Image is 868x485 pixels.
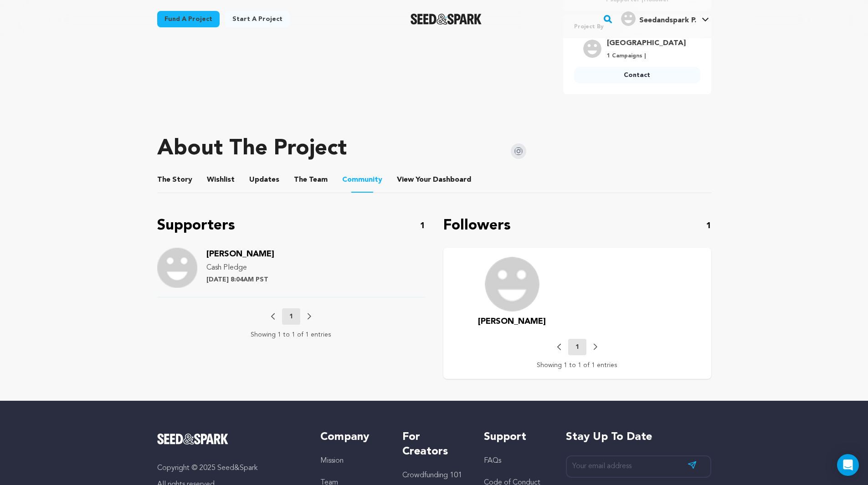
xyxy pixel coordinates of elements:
[157,463,303,474] p: Copyright © 2025 Seed&Spark
[706,220,711,232] p: 1
[566,455,711,478] input: Your email address
[157,174,192,185] span: Story
[320,457,344,465] a: Mission
[251,330,331,339] p: Showing 1 to 1 of 1 entries
[420,220,425,232] p: 1
[575,342,579,352] p: 1
[402,472,462,479] a: Crowdfunding 101
[157,434,229,444] img: Seed&Spark Logo
[566,430,711,444] h5: Stay up to date
[607,52,686,60] p: 1 Campaigns |
[639,17,696,24] span: Seedandspark P.
[206,250,274,258] span: [PERSON_NAME]
[619,10,711,29] span: Seedandspark P.'s Profile
[397,174,473,185] span: Your
[583,40,601,58] img: user.png
[607,38,686,49] a: Goto Seedandspark Pazzo profile
[294,174,307,185] span: The
[320,430,384,444] h5: Company
[289,312,293,321] p: 1
[411,14,482,25] a: Seed&Spark Homepage
[478,317,546,326] span: [PERSON_NAME]
[511,143,526,159] img: Seed&Spark Instagram Icon
[157,138,347,160] h1: About The Project
[157,248,197,288] img: Support Image
[157,174,170,185] span: The
[485,257,539,311] img: user.png
[621,11,696,26] div: Seedandspark P.'s Profile
[206,262,274,273] p: Cash Pledge
[157,215,235,237] p: Supporters
[225,11,290,27] a: Start a project
[206,275,274,284] p: [DATE] 8:04AM PST
[433,174,471,185] span: Dashboard
[484,457,501,465] a: FAQs
[619,10,711,26] a: Seedandspark P.'s Profile
[282,308,300,325] button: 1
[568,339,586,355] button: 1
[484,430,547,444] h5: Support
[621,11,636,26] img: user.png
[207,174,235,185] span: Wishlist
[537,361,617,370] p: Showing 1 to 1 of 1 entries
[157,11,220,27] a: Fund a project
[249,174,279,185] span: Updates
[411,14,482,25] img: Seed&Spark Logo Dark Mode
[443,215,511,237] p: Followers
[574,67,700,83] a: Contact
[397,174,473,185] a: ViewYourDashboard
[837,454,859,476] div: Open Intercom Messenger
[206,251,274,258] a: [PERSON_NAME]
[342,174,382,185] span: Community
[294,174,328,185] span: Team
[478,315,546,328] a: [PERSON_NAME]
[157,434,303,444] a: Seed&Spark Homepage
[402,430,466,459] h5: For Creators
